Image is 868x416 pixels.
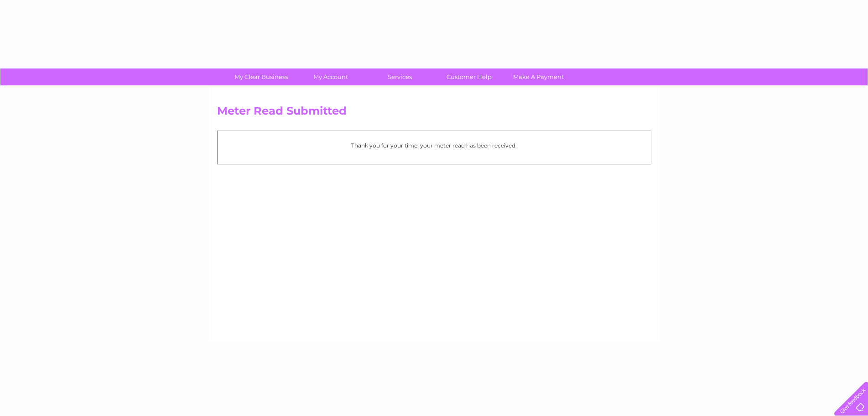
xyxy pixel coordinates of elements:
[223,68,299,85] a: My Clear Business
[431,68,507,85] a: Customer Help
[217,105,651,122] h2: Meter Read Submitted
[362,68,437,85] a: Services
[222,141,646,150] p: Thank you for your time, your meter read has been received.
[293,68,368,85] a: My Account
[501,68,576,85] a: Make A Payment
